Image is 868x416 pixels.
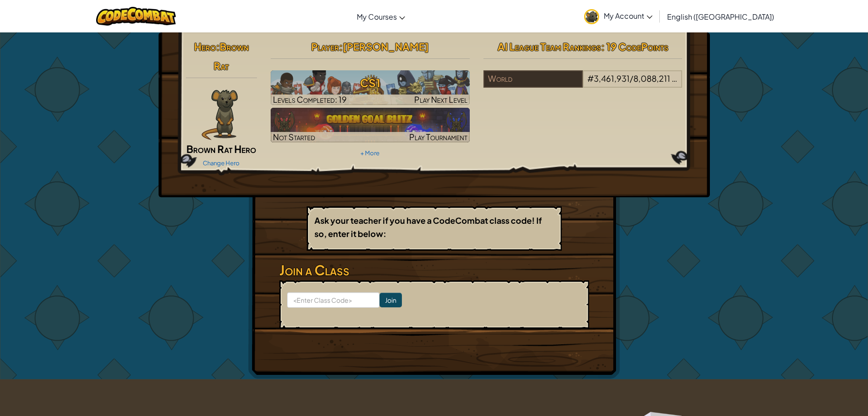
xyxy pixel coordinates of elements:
a: Not StartedPlay Tournament [271,108,470,142]
span: Hero [194,40,216,53]
span: Play Next Level [414,94,467,105]
span: Brown Rat [214,40,249,72]
span: 3,461,931 [594,73,630,84]
span: 8,088,211 [633,73,670,84]
h3: Join a Class [279,260,589,280]
a: World#3,461,931/8,088,211players [483,79,683,90]
span: / [630,73,633,84]
span: : 19 CodePoints [601,40,668,53]
span: : [339,40,343,53]
img: CodeCombat logo [96,7,176,26]
input: Join [380,293,402,307]
a: My Account [580,2,657,31]
span: English ([GEOGRAPHIC_DATA]) [667,12,774,21]
a: + More [360,149,380,157]
span: : [216,40,220,53]
h3: CS1 [271,73,470,93]
span: # [587,73,594,84]
span: Player [311,40,339,53]
div: World [483,70,583,88]
a: English ([GEOGRAPHIC_DATA]) [663,4,779,29]
span: Play Tournament [409,132,467,142]
span: My Account [604,11,652,21]
span: Levels Completed: 19 [273,94,347,105]
img: MAR09-Rat%20Paper%20Doll.png [201,90,238,140]
b: Ask your teacher if you have a CodeCombat class code! If so, enter it below: [314,215,542,239]
img: avatar [584,9,599,24]
span: Brown Rat Hero [186,142,256,155]
a: Play Next Level [271,70,470,105]
input: <Enter Class Code> [287,292,380,308]
span: My Courses [357,12,397,21]
span: Not Started [273,132,315,142]
span: AI League Team Rankings [498,40,601,53]
span: [PERSON_NAME] [343,40,429,53]
a: Change Hero [203,159,240,167]
img: Golden Goal [271,108,470,142]
a: My Courses [352,4,410,29]
img: CS1 [271,70,470,105]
